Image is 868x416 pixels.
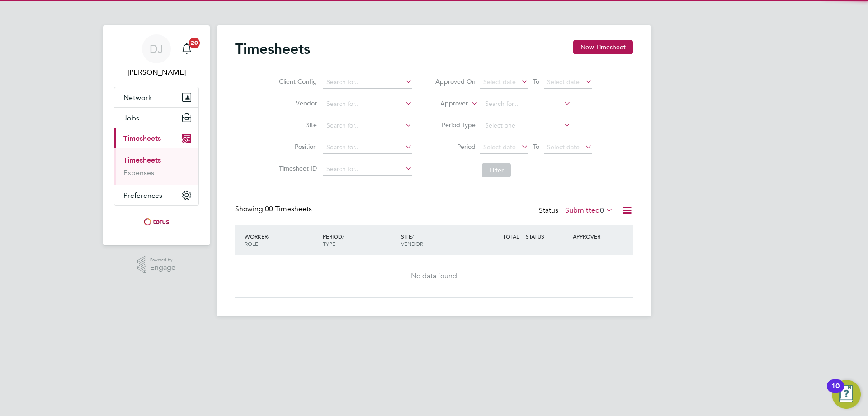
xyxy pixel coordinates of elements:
[114,108,198,128] button: Jobs
[244,272,624,281] div: No data found
[530,141,542,153] span: To
[600,206,604,215] span: 0
[321,228,399,252] div: PERIOD
[323,120,412,132] input: Search for...
[150,264,175,272] span: Engage
[832,380,861,409] button: Open Resource Center, 10 new notifications
[435,77,476,86] label: Approved On
[114,148,198,185] div: Timesheets
[189,38,200,48] span: 20
[123,114,139,122] span: Jobs
[524,228,571,244] div: STATUS
[482,120,571,132] input: Select one
[547,143,580,151] span: Select date
[276,121,317,129] label: Site
[114,185,198,205] button: Preferences
[114,215,199,229] a: Go to home page
[539,205,615,217] div: Status
[547,78,580,86] span: Select date
[412,233,414,240] span: /
[276,77,317,86] label: Client Config
[242,228,321,252] div: WORKER
[141,215,172,229] img: torus-logo-retina.png
[123,134,161,143] span: Timesheets
[235,40,310,58] h2: Timesheets
[571,228,618,244] div: APPROVER
[123,168,154,177] a: Expenses
[114,34,199,78] a: DJ[PERSON_NAME]
[342,233,344,240] span: /
[573,40,633,54] button: New Timesheet
[427,99,468,108] label: Approver
[123,191,162,200] span: Preferences
[323,76,412,89] input: Search for...
[150,43,163,55] span: DJ
[399,228,477,252] div: SITE
[123,93,152,102] span: Network
[114,67,199,78] span: Daniel Johnson
[123,156,161,164] a: Timesheets
[323,240,335,247] span: TYPE
[114,128,198,148] button: Timesheets
[401,240,423,247] span: VENDOR
[150,256,175,264] span: Powered by
[565,206,613,215] label: Submitted
[245,240,258,247] span: ROLE
[323,163,412,176] input: Search for...
[483,143,516,151] span: Select date
[114,87,198,107] button: Network
[323,98,412,110] input: Search for...
[235,205,314,214] div: Showing
[323,141,412,154] input: Search for...
[435,121,476,129] label: Period Type
[137,256,176,273] a: Powered byEngage
[483,78,516,86] span: Select date
[503,233,519,240] span: TOTAL
[530,76,542,87] span: To
[482,98,571,110] input: Search for...
[435,143,476,151] label: Period
[276,99,317,107] label: Vendor
[276,164,317,172] label: Timesheet ID
[265,205,312,214] span: 00 Timesheets
[276,143,317,151] label: Position
[482,163,511,177] button: Filter
[831,386,840,398] div: 10
[268,233,269,240] span: /
[178,34,196,63] a: 20
[103,25,210,245] nav: Main navigation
